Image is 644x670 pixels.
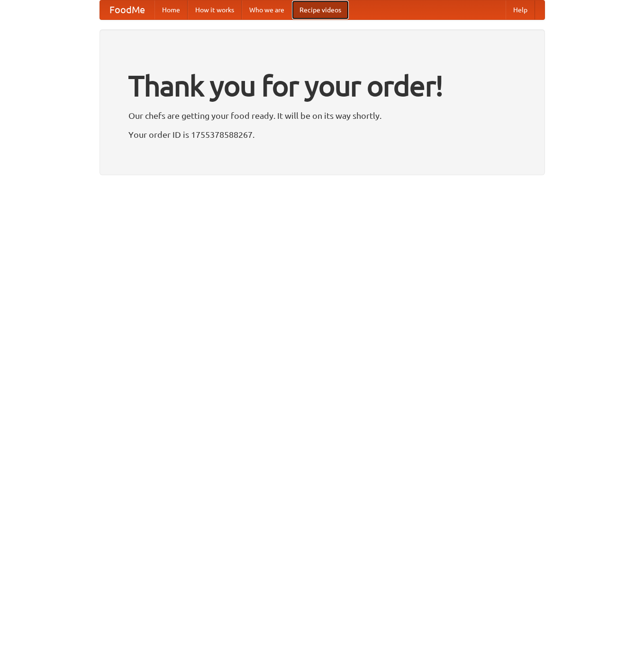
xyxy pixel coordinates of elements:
[128,108,516,123] p: Our chefs are getting your food ready. It will be on its way shortly.
[292,0,349,19] a: Recipe videos
[128,127,516,142] p: Your order ID is 1755378588267.
[506,0,535,19] a: Help
[154,0,188,19] a: Home
[128,63,516,108] h1: Thank you for your order!
[242,0,292,19] a: Who we are
[188,0,242,19] a: How it works
[100,0,154,19] a: FoodMe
